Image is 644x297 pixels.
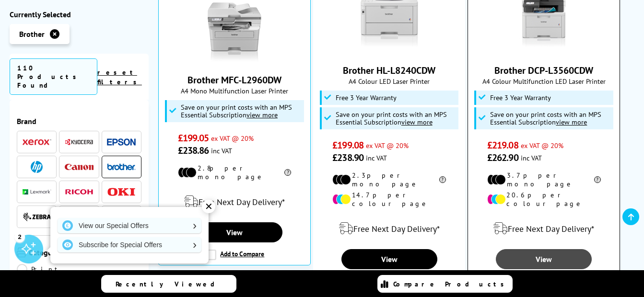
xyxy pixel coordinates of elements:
[23,139,51,146] img: Xerox
[332,139,363,151] span: £199.08
[336,110,447,126] span: Save on your print costs with an MPS Essential Subscription
[496,249,592,269] a: View
[178,164,292,181] li: 2.8p per mono page
[164,86,305,95] span: A4 Mono Multifunction Laser Printer
[521,153,542,162] span: inc VAT
[23,211,51,223] a: Zebra
[65,186,94,198] a: Ricoh
[23,189,51,195] img: Lexmark
[211,134,254,143] span: ex VAT @ 20%
[508,47,580,57] a: Brother DCP-L3560CDW
[199,57,270,66] a: Brother MFC-L2960DW
[17,264,79,285] a: Print Only
[366,141,409,150] span: ex VAT @ 20%
[318,215,460,242] div: modal_delivery
[353,47,425,57] a: Brother HL-L8240CDW
[332,171,446,188] li: 2.3p per mono page
[377,275,513,293] a: Compare Products
[490,110,601,126] span: Save on your print costs with an MPS Essential Subscription
[336,94,397,102] span: Free 3 Year Warranty
[487,151,518,164] span: £262.90
[332,191,446,208] li: 14.7p per colour page
[107,136,136,148] a: Epson
[107,186,136,198] a: OKI
[17,116,141,126] span: Brand
[58,237,201,252] a: Subscribe for Special Offers
[10,10,149,19] div: Currently Selected
[401,117,433,126] u: view more
[101,275,236,293] a: Recently Viewed
[178,132,209,144] span: £199.05
[10,58,97,95] span: 110 Products Found
[23,136,51,148] a: Xerox
[107,161,136,173] a: Brother
[487,171,601,188] li: 3.7p per mono page
[65,138,94,146] img: Kyocera
[521,141,563,150] span: ex VAT @ 20%
[473,215,615,242] div: modal_delivery
[343,64,435,77] a: Brother HL-L8240CDW
[202,200,215,213] div: ✕
[206,250,264,260] label: Add to Compare
[164,188,305,215] div: modal_delivery
[246,110,278,119] u: view more
[178,144,209,157] span: £238.86
[211,146,232,155] span: inc VAT
[181,103,292,119] span: Save on your print costs with an MPS Essential Subscription
[341,249,437,269] a: View
[318,77,460,86] span: A4 Colour LED Laser Printer
[473,77,615,86] span: A4 Colour Multifunction LED Laser Printer
[393,280,509,288] span: Compare Products
[65,164,94,170] img: Canon
[97,68,142,86] a: reset filters
[187,222,282,242] a: View
[23,161,51,173] a: HP
[65,136,94,148] a: Kyocera
[187,74,281,86] a: Brother MFC-L2960DW
[556,117,587,126] u: view more
[107,138,136,146] img: Epson
[107,163,136,170] img: Brother
[487,139,518,151] span: £219.08
[58,218,201,233] a: View our Special Offers
[65,189,94,194] img: Ricoh
[490,94,551,102] span: Free 3 Year Warranty
[23,212,51,222] img: Zebra
[19,29,45,39] span: Brother
[23,186,51,198] a: Lexmark
[494,64,593,77] a: Brother DCP-L3560CDW
[116,280,224,288] span: Recently Viewed
[487,191,601,208] li: 20.6p per colour page
[65,161,94,173] a: Canon
[14,231,25,242] div: 2
[31,161,43,173] img: HP
[107,188,136,196] img: OKI
[366,153,387,162] span: inc VAT
[332,151,363,164] span: £238.90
